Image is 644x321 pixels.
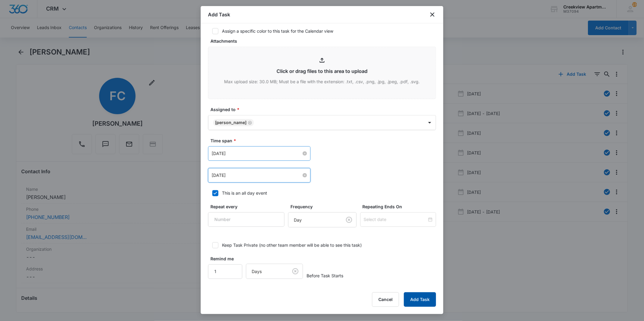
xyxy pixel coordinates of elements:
span: close-circle [303,151,307,156]
input: Number [208,212,284,227]
label: Repeating Ends On [363,204,438,210]
span: close-circle [303,173,307,177]
button: Clear [344,215,354,225]
label: Assigned to [210,106,438,113]
input: Aug 13, 2025 [212,150,301,157]
label: Attachments [210,38,438,44]
input: Select date [364,216,427,223]
div: Remove Javier Garcia [247,121,252,125]
label: Remind me [210,256,245,262]
button: Clear [290,266,300,276]
div: Assign a specific color to this task for the Calendar view [222,28,333,34]
button: Add Task [404,292,436,307]
input: Aug 14, 2025 [212,172,301,179]
div: This is an all day event [222,190,267,196]
button: Cancel [372,292,399,307]
label: Repeat every [210,204,287,210]
button: close [429,11,436,18]
div: [PERSON_NAME] [215,121,247,125]
h1: Add Task [208,11,230,18]
label: Frequency [290,204,359,210]
input: Number [208,264,242,279]
label: Time span [210,137,438,144]
div: Keep Task Private (no other team member will be able to see this task) [222,242,362,248]
span: Before Task Starts [307,273,343,279]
